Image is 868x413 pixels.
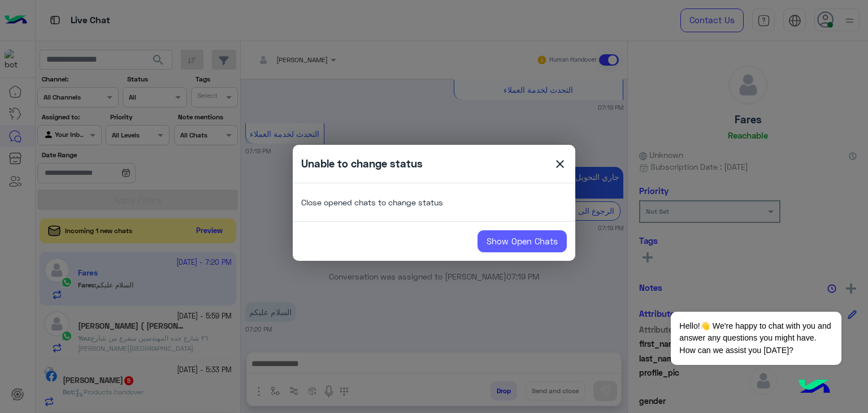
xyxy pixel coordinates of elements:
span: Hello!👋 We're happy to chat with you and answer any questions you might have. How can we assist y... [671,312,841,365]
a: Show Open Chats [478,230,567,253]
img: hulul-logo.png [795,368,834,407]
span: close [553,157,567,174]
p: Close opened chats to change status [301,183,567,221]
h5: Unable to change status [301,157,423,170]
